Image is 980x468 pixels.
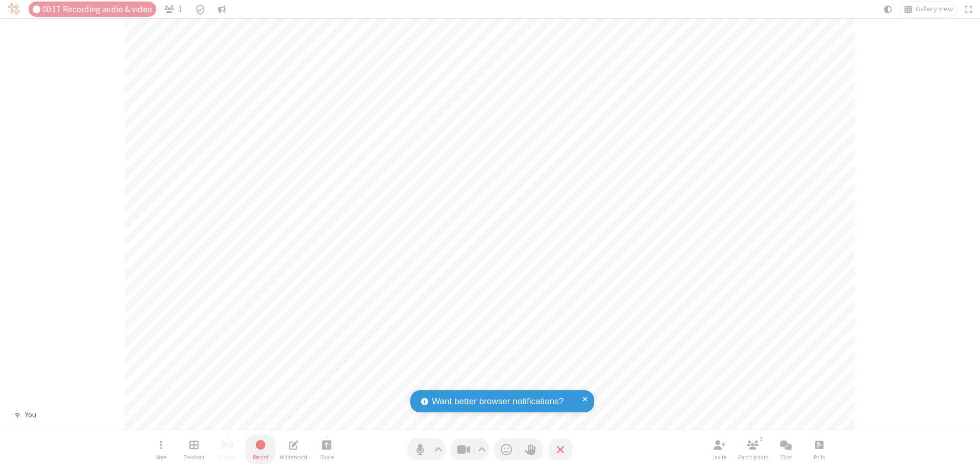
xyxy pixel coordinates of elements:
button: Video setting [475,438,489,460]
button: Open chat [771,435,801,464]
span: Breakout [183,454,205,460]
span: Chat [780,454,792,460]
button: Mute (⌘+Shift+A) [407,438,446,460]
span: Stream [218,454,236,460]
button: Stop recording [245,435,276,464]
button: Manage Breakout Rooms [179,435,209,464]
button: Stop video (⌘+Shift+V) [451,438,489,460]
button: Open shared whiteboard [278,435,309,464]
span: More [155,454,166,460]
button: Invite participants (⌘+Shift+I) [704,435,735,464]
span: Share [320,454,334,460]
button: Fullscreen [961,2,976,17]
button: Open participant list [160,2,187,17]
button: Open poll [804,435,835,464]
div: Meeting details Encryption enabled [190,2,210,17]
span: Record [253,454,268,460]
img: QA Selenium DO NOT DELETE OR CHANGE [8,3,20,15]
span: Invite [713,454,726,460]
span: Participants [738,454,768,460]
button: End or leave meeting [548,438,573,460]
div: Audio & video [29,2,156,17]
button: Audio settings [432,438,446,460]
span: 00:17 [42,5,60,14]
span: 1 [178,5,182,14]
button: Start sharing [311,435,342,464]
button: Using system theme [880,2,896,17]
span: Recording audio & video [63,5,152,14]
button: Send a reaction [494,438,519,460]
button: Unable to start streaming without first stopping recording [212,435,242,464]
button: Change layout [900,2,957,17]
span: Gallery view [916,5,953,13]
span: Want better browser notifications? [432,395,563,408]
button: Conversation [214,2,230,17]
span: Polls [814,454,825,460]
span: Whiteboard [280,454,307,460]
button: Raise hand [519,438,543,460]
div: You [21,409,40,421]
button: Open menu [145,435,176,464]
button: Open participant list [738,435,768,464]
div: 1 [757,434,766,443]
